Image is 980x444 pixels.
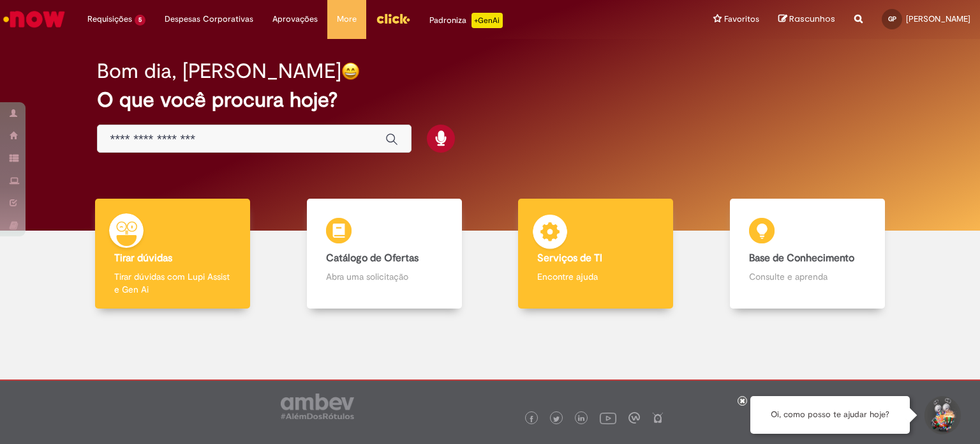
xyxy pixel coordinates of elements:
p: Tirar dúvidas com Lupi Assist e Gen Ai [114,270,231,296]
img: logo_footer_workplace.png [628,412,640,424]
span: More [337,13,357,26]
h2: O que você procura hoje? [97,89,884,111]
a: Serviços de TI Encontre ajuda [490,199,702,309]
b: Tirar dúvidas [114,252,172,264]
a: Base de Conhecimento Consulte e aprenda [702,199,914,309]
p: +GenAi [471,13,503,28]
img: logo_footer_ambev_rotulo_gray.png [281,394,354,419]
span: 5 [135,15,145,26]
img: logo_footer_twitter.png [553,416,560,422]
a: Rascunhos [778,13,835,26]
img: logo_footer_youtube.png [600,410,616,426]
p: Consulte e aprenda [749,270,866,283]
a: Catálogo de Ofertas Abra uma solicitação [279,199,491,309]
div: Padroniza [429,13,503,28]
b: Serviços de TI [537,252,602,264]
p: Encontre ajuda [537,270,654,283]
h2: Bom dia, [PERSON_NAME] [97,60,341,82]
img: logo_footer_linkedin.png [578,415,584,423]
button: Iniciar Conversa de Suporte [923,396,961,434]
span: Favoritos [724,13,759,26]
span: Despesas Corporativas [165,13,253,26]
span: GP [888,15,896,23]
img: happy-face.png [341,62,360,80]
img: click_logo_yellow_360x200.png [376,9,410,28]
span: Requisições [87,13,132,26]
img: logo_footer_facebook.png [528,416,535,422]
img: logo_footer_naosei.png [652,412,664,424]
p: Abra uma solicitação [326,270,443,283]
b: Catálogo de Ofertas [326,252,419,264]
span: Aprovações [272,13,318,26]
img: ServiceNow [1,6,67,32]
div: Oi, como posso te ajudar hoje? [750,396,910,434]
b: Base de Conhecimento [749,252,854,264]
a: Tirar dúvidas Tirar dúvidas com Lupi Assist e Gen Ai [67,199,279,309]
span: Rascunhos [789,13,835,25]
span: [PERSON_NAME] [906,13,970,24]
